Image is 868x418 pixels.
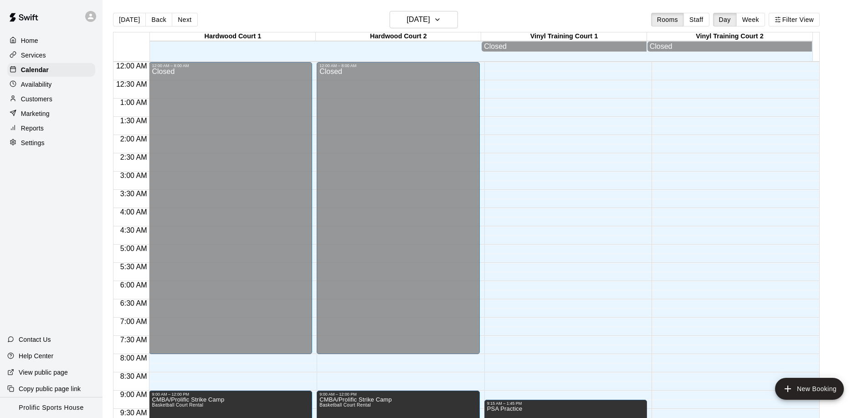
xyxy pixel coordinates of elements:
span: 1:30 AM [118,117,149,125]
div: 12:00 AM – 8:00 AM: Closed [317,62,480,354]
p: Prolific Sports House [19,403,83,413]
span: 4:00 AM [118,208,149,216]
button: Day [713,13,737,26]
span: 4:30 AM [118,226,149,234]
div: 12:00 AM – 8:00 AM [319,63,477,68]
p: Settings [21,138,45,147]
a: Availability [7,78,95,91]
button: Next [172,13,197,26]
p: View public page [19,368,68,377]
a: Calendar [7,63,95,77]
div: 12:00 AM – 8:00 AM: Closed [149,62,312,354]
div: Closed [152,68,309,357]
span: 9:30 AM [118,409,149,417]
div: Closed [484,42,644,51]
span: 7:30 AM [118,336,149,344]
button: Filter View [769,13,820,26]
span: 5:30 AM [118,263,149,271]
button: Rooms [651,13,684,26]
div: 12:00 AM – 8:00 AM [152,63,309,68]
span: Basketball Court Rental [152,402,203,408]
div: Vinyl Training Court 1 [481,32,647,41]
p: Calendar [21,65,49,74]
div: Closed [319,68,477,357]
span: 8:00 AM [118,354,149,362]
p: Contact Us [19,335,51,344]
a: Marketing [7,107,95,120]
span: 3:30 AM [118,190,149,198]
a: Home [7,34,95,47]
span: 1:00 AM [118,99,149,106]
span: 12:00 AM [114,62,149,70]
div: Hardwood Court 2 [316,32,481,41]
span: 9:00 AM [118,391,149,398]
p: Copy public page link [19,384,81,393]
a: Reports [7,121,95,135]
span: 2:30 AM [118,153,149,161]
h6: [DATE] [407,13,430,26]
span: 3:00 AM [118,172,149,179]
div: 9:00 AM – 12:00 PM [152,392,309,397]
span: 6:30 AM [118,299,149,307]
span: 7:00 AM [118,318,149,325]
button: add [775,378,844,400]
button: Staff [683,13,709,26]
div: Vinyl Training Court 2 [647,32,812,41]
a: Settings [7,136,95,150]
div: 9:00 AM – 12:00 PM [319,392,477,397]
span: 5:00 AM [118,245,149,252]
a: Services [7,48,95,62]
div: 9:15 AM – 1:45 PM [487,401,645,406]
button: Back [145,13,172,26]
p: Customers [21,94,52,104]
a: Customers [7,92,95,106]
div: Closed [650,42,810,51]
p: Marketing [21,109,50,118]
p: Services [21,51,46,60]
p: Help Center [19,351,53,361]
p: Reports [21,124,44,133]
span: 8:30 AM [118,372,149,380]
p: Availability [21,80,52,89]
span: 6:00 AM [118,281,149,289]
button: [DATE] [390,11,458,28]
p: Home [21,36,38,45]
div: Hardwood Court 1 [150,32,315,41]
span: 12:30 AM [114,80,149,88]
span: Basketball Court Rental [319,402,371,408]
span: 2:00 AM [118,135,149,143]
button: Week [736,13,765,26]
button: [DATE] [113,13,146,26]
